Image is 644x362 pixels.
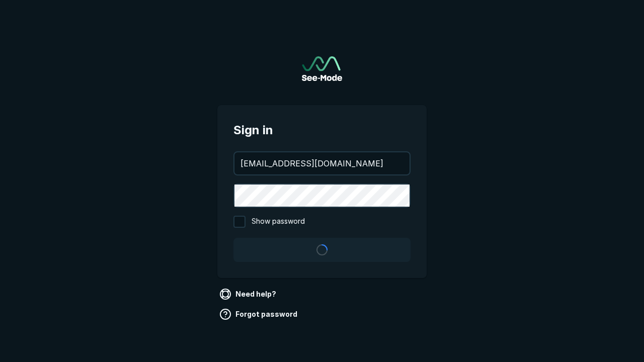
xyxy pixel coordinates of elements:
img: See-Mode Logo [302,56,342,81]
a: Forgot password [217,306,301,322]
a: Go to sign in [302,56,342,81]
span: Sign in [233,121,411,139]
a: Need help? [217,286,280,302]
input: your@email.com [234,152,410,174]
span: Show password [252,216,305,228]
